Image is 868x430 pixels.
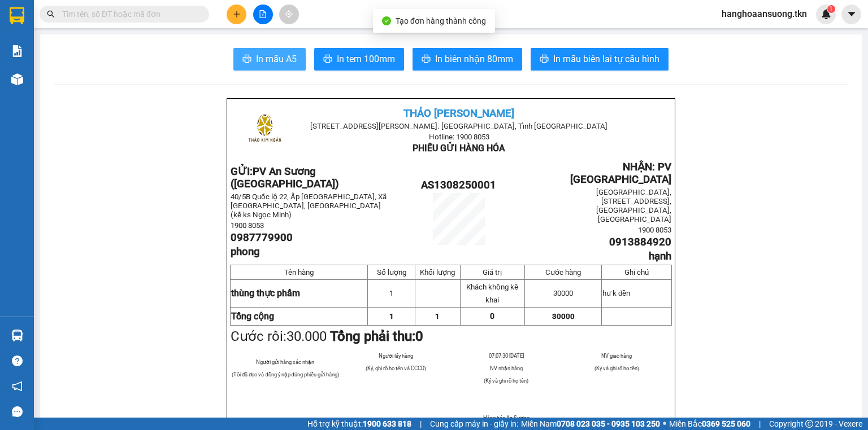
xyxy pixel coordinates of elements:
span: printer [323,54,332,65]
span: Cung cấp máy in - giấy in: [430,418,518,430]
span: Cước hàng [545,268,581,277]
span: 30000 [553,289,573,297]
span: 1 [389,312,394,321]
button: printerIn biên nhận 80mm [413,48,522,71]
span: Cước rồi: [231,328,423,344]
img: icon-new-feature [821,9,831,19]
button: printerIn mẫu A5 [233,48,306,71]
span: message [12,406,23,417]
img: logo-vxr [10,7,24,24]
span: search [47,10,55,18]
strong: Tổng cộng [231,311,274,322]
span: file-add [259,10,267,18]
span: 1 [435,312,440,321]
span: hư k đền [602,289,630,297]
span: notification [12,381,23,392]
span: 1 [829,5,833,13]
button: caret-down [841,5,861,24]
span: Số lượng [377,268,406,277]
span: 1900 8053 [231,221,264,230]
span: 30.000 [287,328,327,344]
span: NHẬN: PV [GEOGRAPHIC_DATA] [570,161,671,186]
span: (Ký, ghi rõ họ tên và CCCD) [366,365,426,371]
span: Tạo đơn hàng thành công [396,16,486,25]
span: ⚪️ [663,422,666,426]
span: 30000 [552,312,575,321]
span: | [759,418,761,430]
span: 07:07:30 [DATE] [489,353,524,359]
span: thùng thực phẩm [231,288,300,299]
span: printer [540,54,549,65]
span: 0 [490,311,494,321]
span: PV An Sương ([GEOGRAPHIC_DATA]) [231,165,339,190]
span: Người gửi hàng xác nhận [256,359,314,365]
span: (Tôi đã đọc và đồng ý nộp đúng phiếu gửi hàng) [232,371,339,378]
span: NV nhận hàng [490,365,523,371]
span: Giá trị [483,268,502,277]
strong: 1900 633 818 [363,419,411,428]
img: warehouse-icon [11,73,23,85]
span: hạnh [649,250,671,262]
span: AS1308250001 [421,179,496,191]
img: logo [237,102,293,158]
span: Khối lượng [420,268,455,277]
strong: GỬI: [231,165,339,190]
span: Ghi chú [624,268,649,277]
span: Khách không kê khai [466,283,518,304]
span: Hotline: 1900 8053 [429,133,489,141]
span: NV giao hàng [601,353,632,359]
span: printer [242,54,251,65]
span: Hỗ trợ kỹ thuật: [307,418,411,430]
span: [STREET_ADDRESS][PERSON_NAME]. [GEOGRAPHIC_DATA], Tỉnh [GEOGRAPHIC_DATA] [310,122,607,130]
input: Tìm tên, số ĐT hoặc mã đơn [62,8,196,20]
span: plus [233,10,241,18]
span: | [420,418,422,430]
span: 40/5B Quốc lộ 22, Ấp [GEOGRAPHIC_DATA], Xã [GEOGRAPHIC_DATA], [GEOGRAPHIC_DATA] (kế ks Ngọc Minh) [231,192,387,219]
span: [GEOGRAPHIC_DATA], [STREET_ADDRESS], [GEOGRAPHIC_DATA], [GEOGRAPHIC_DATA] [596,188,671,223]
span: aim [285,10,293,18]
span: 0 [415,328,423,344]
button: aim [279,5,299,24]
img: warehouse-icon [11,330,23,341]
span: question-circle [12,356,23,366]
span: 1900 8053 [638,226,671,234]
span: In mẫu A5 [256,52,297,66]
span: Miền Nam [521,418,660,430]
button: plus [227,5,246,24]
span: THẢO [PERSON_NAME] [403,107,514,120]
span: hanghoaansuong.tkn [713,7,816,21]
span: In tem 100mm [337,52,395,66]
img: solution-icon [11,45,23,57]
span: (Ký và ghi rõ họ tên) [594,365,639,371]
button: printerIn tem 100mm [314,48,404,71]
button: printerIn mẫu biên lai tự cấu hình [531,48,669,71]
strong: 0708 023 035 - 0935 103 250 [557,419,660,428]
span: Người lấy hàng [379,353,413,359]
strong: 0369 525 060 [702,419,750,428]
span: check-circle [382,16,391,25]
button: file-add [253,5,273,24]
span: In mẫu biên lai tự cấu hình [553,52,659,66]
span: Miền Bắc [669,418,750,430]
span: Tên hàng [284,268,314,277]
span: Hàng hóa An Sương [483,415,530,421]
span: caret-down [847,9,857,19]
span: (Ký và ghi rõ họ tên) [484,378,528,384]
span: copyright [805,420,813,428]
span: PHIẾU GỬI HÀNG HÓA [413,143,505,153]
strong: Tổng phải thu: [330,328,423,344]
span: In biên nhận 80mm [435,52,513,66]
span: 0987779900 [231,231,293,244]
span: 0913884920 [609,236,671,248]
span: 1 [389,289,393,297]
span: printer [422,54,431,65]
sup: 1 [827,5,835,13]
span: phong [231,245,260,258]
